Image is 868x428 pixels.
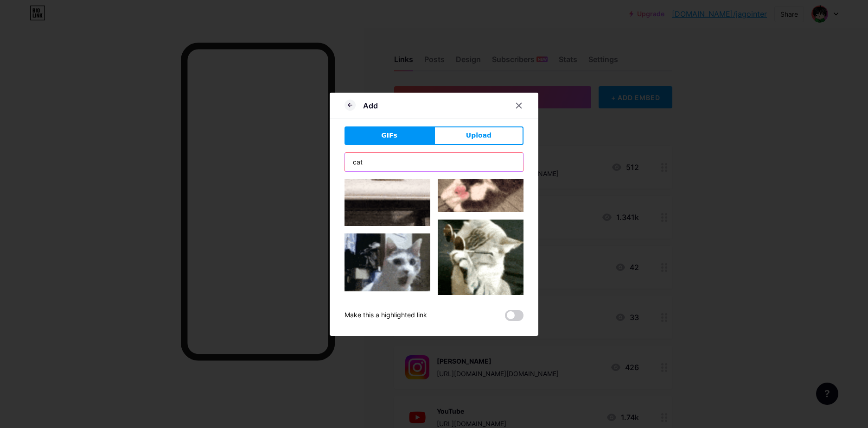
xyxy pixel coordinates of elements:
div: Add [363,100,378,111]
input: Search [345,153,523,171]
span: GIFs [381,131,397,140]
img: Gihpy [438,220,523,302]
span: Upload [466,131,491,140]
button: Upload [434,126,523,145]
button: GIFs [345,126,434,145]
img: Gihpy [345,233,430,292]
div: Make this a highlighted link [345,310,427,321]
